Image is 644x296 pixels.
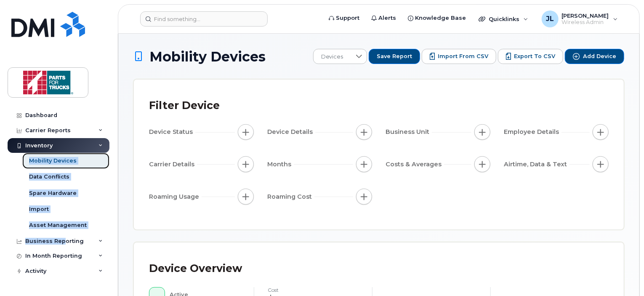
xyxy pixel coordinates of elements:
[422,49,496,64] button: Import from CSV
[377,53,412,60] span: Save Report
[369,49,420,64] button: Save Report
[498,49,563,64] button: Export to CSV
[149,192,202,201] span: Roaming Usage
[565,49,624,64] button: Add Device
[438,53,488,60] span: Import from CSV
[149,160,197,169] span: Carrier Details
[583,53,616,60] span: Add Device
[314,49,351,64] span: Devices
[267,128,315,136] span: Device Details
[386,160,444,169] span: Costs & Averages
[267,192,314,201] span: Roaming Cost
[504,160,569,169] span: Airtime, Data & Text
[504,128,562,136] span: Employee Details
[149,49,266,64] span: Mobility Devices
[149,95,220,117] div: Filter Device
[149,258,242,280] div: Device Overview
[386,128,432,136] span: Business Unit
[268,287,359,293] h4: cost
[514,53,555,60] span: Export to CSV
[267,160,294,169] span: Months
[149,128,195,136] span: Device Status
